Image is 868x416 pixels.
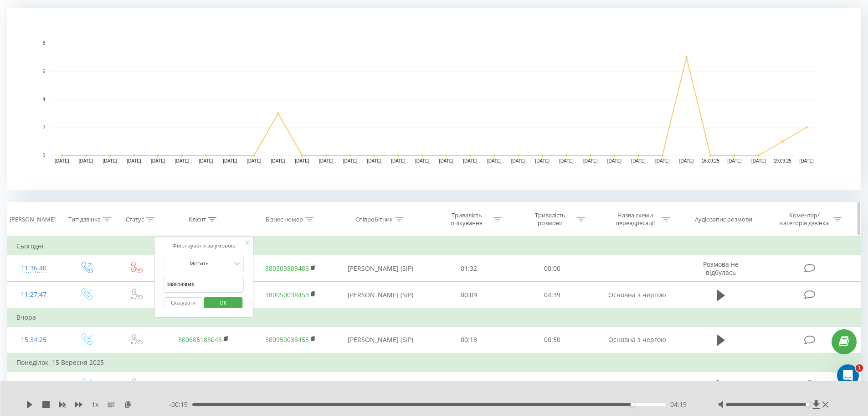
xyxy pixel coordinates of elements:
a: 380950038453 [265,335,309,344]
text: [DATE] [55,158,69,163]
text: [DATE] [655,158,670,163]
text: [DATE] [583,158,598,163]
text: [DATE] [559,158,574,163]
text: [DATE] [223,158,237,163]
div: 11:36:40 [16,259,51,277]
text: [DATE] [415,158,430,163]
text: [DATE] [751,158,766,163]
text: [DATE] [391,158,406,163]
div: Фільтрувати за умовою [164,241,244,250]
button: OK [204,297,242,309]
a: 380685188046 [178,380,222,389]
div: Аудіозапис розмови [695,216,752,223]
td: 00:13 [427,326,511,353]
text: 2 [42,125,45,130]
input: Введіть значення [164,277,244,293]
text: [DATE] [127,158,141,163]
div: Тип дзвінка [68,216,101,223]
td: Основна з чергою [594,372,680,398]
span: OK [211,295,236,310]
td: 01:29 [511,372,594,398]
td: [PERSON_NAME] (SIP) [334,282,427,309]
div: Співробітник [355,216,393,223]
span: 1 x [92,400,98,409]
svg: A chart. [7,8,861,190]
text: 6 [42,69,45,74]
text: [DATE] [631,158,646,163]
text: 0 [42,153,45,158]
span: - 00:19 [169,400,192,409]
text: [DATE] [247,158,262,163]
text: 4 [42,97,45,102]
div: Клієнт [189,216,206,223]
a: 380503803486 [265,264,309,273]
div: Accessibility label [630,403,634,406]
text: [DATE] [535,158,550,163]
a: 380950038453 [265,290,309,299]
a: 380685188046 [178,335,222,344]
td: 00:50 [511,326,594,353]
text: [DATE] [607,158,622,163]
text: [DATE] [295,158,309,163]
div: Коментар/категорія дзвінка [778,211,831,227]
td: Основна з чергою [594,326,680,353]
span: Розмова не відбулась [703,260,739,277]
text: [DATE] [799,158,814,163]
text: [DATE] [271,158,286,163]
span: 1 [856,364,863,372]
td: 01:32 [427,255,511,282]
td: [PERSON_NAME] (SIP) [334,326,427,353]
button: Скасувати [164,297,203,309]
text: [DATE] [463,158,478,163]
td: [PERSON_NAME] (SIP) [334,255,427,282]
td: Вчора [7,308,861,326]
div: 09:44:34 [16,376,51,394]
text: [DATE] [511,158,526,163]
div: Accessibility label [806,403,810,406]
div: 11:27:47 [16,286,51,304]
text: [DATE] [679,158,694,163]
text: [DATE] [151,158,165,163]
td: [PERSON_NAME] (SIP) [334,372,427,398]
text: 19.09.25 [774,158,791,163]
td: 04:39 [511,282,594,309]
text: [DATE] [103,158,118,163]
text: [DATE] [367,158,381,163]
text: [DATE] [439,158,454,163]
a: 380950038453 [265,380,309,389]
text: [DATE] [343,158,358,163]
text: [DATE] [487,158,502,163]
div: [PERSON_NAME] [10,216,56,223]
div: Тривалість розмови [526,211,575,227]
text: [DATE] [79,158,93,163]
div: Бізнес номер [266,216,303,223]
iframe: Intercom live chat [837,364,859,386]
td: Основна з чергою [594,282,680,309]
span: 04:19 [670,400,687,409]
div: Тривалість очікування [442,211,491,227]
text: 16.09.25 [702,158,719,163]
td: 00:00 [511,255,594,282]
td: 00:51 [427,372,511,398]
div: Назва схеми переадресації [611,211,659,227]
text: [DATE] [319,158,334,163]
text: [DATE] [727,158,742,163]
text: [DATE] [199,158,213,163]
div: 15:34:25 [16,331,51,349]
td: Понеділок, 15 Вересня 2025 [7,353,861,372]
div: Статус [126,216,144,223]
td: 00:09 [427,282,511,309]
text: 8 [42,41,45,46]
text: [DATE] [175,158,190,163]
td: Сьогодні [7,237,861,255]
